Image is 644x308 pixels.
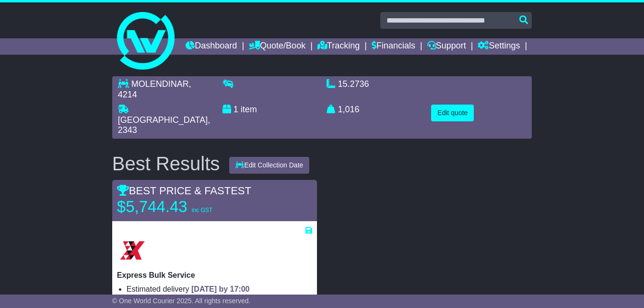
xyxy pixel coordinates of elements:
div: Best Results [107,153,225,174]
span: 15.2736 [338,79,369,89]
p: $5,744.43 [117,197,237,216]
a: Support [427,38,466,55]
span: MOLENDINAR [131,79,189,89]
a: Tracking [317,38,360,55]
button: Edit quote [431,105,474,121]
span: item [241,105,257,114]
button: Edit Collection Date [229,157,309,174]
span: 1 [234,105,238,114]
span: © One World Courier 2025. All rights reserved. [112,297,251,305]
p: Express Bulk Service [117,271,313,280]
span: [GEOGRAPHIC_DATA] [118,115,208,125]
a: Settings [478,38,520,55]
span: , 4214 [118,79,191,99]
span: BEST PRICE & FASTEST [117,185,251,197]
span: 1,016 [338,105,360,114]
li: Estimated delivery [127,284,313,294]
span: , 2343 [118,115,210,135]
a: Dashboard [186,38,237,55]
img: Border Express: Express Bulk Service [117,235,148,266]
a: Quote/Book [249,38,305,55]
a: Financials [372,38,415,55]
span: [DATE] by 17:00 [191,285,250,293]
span: inc GST [192,207,212,213]
li: Collection [127,294,313,303]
